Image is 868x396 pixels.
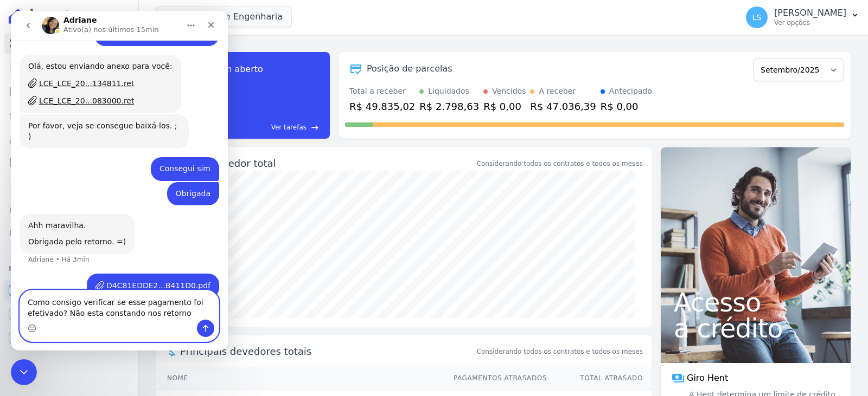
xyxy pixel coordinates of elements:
a: Clientes [4,128,134,150]
a: Recebíveis [4,280,134,301]
textarea: Envie uma mensagem... [9,280,208,309]
div: LCE_LCE_20...134811.ret [28,67,123,79]
div: Obrigada pelo retorno. =) [17,226,115,237]
div: A receber [539,86,576,97]
div: R$ 0,00 [483,99,526,114]
div: Adriane diz… [9,203,208,262]
button: Início [170,4,190,25]
div: Obrigada [156,171,208,195]
div: Antecipado [609,86,652,97]
div: R$ 49.835,02 [349,99,415,114]
button: Selecionador de Emoji [17,313,25,322]
a: Parcelas [4,80,134,102]
div: Ahh maravilha.Obrigada pelo retorno. =)Adriane • Há 3min [9,203,124,243]
p: Ativo(a) nos últimos 15min [53,14,148,24]
span: Acesso [674,289,838,315]
a: Minha Carteira [4,152,134,173]
div: Saldo devedor total [180,156,475,171]
div: Liquidados [428,86,469,97]
div: D4C81EDDE2...B411D0.pdf [76,263,208,288]
p: [PERSON_NAME] [774,8,846,18]
div: Fechar [190,4,210,24]
div: Ahh maravilha. [17,210,115,220]
div: Considerando todos os contratos e todos os meses [477,159,643,168]
a: Crédito [4,199,134,221]
div: Adriane • Há 3min [17,245,79,252]
span: LS [752,14,762,21]
div: Consegui sim [140,146,208,170]
button: Enviar uma mensagem [186,309,203,326]
span: Ver tarefas [271,122,307,132]
th: Nome [156,367,443,389]
a: LCE_LCE_20...083000.ret [17,84,162,96]
iframe: Intercom live chat [11,359,37,385]
button: Louly Caixe Engenharia [156,7,292,27]
span: east [311,124,319,132]
div: LAYARA diz… [9,263,208,301]
a: Lotes [4,104,134,126]
th: Pagamentos Atrasados [443,367,547,389]
div: Total a receber [349,86,415,97]
a: Transferências [4,176,134,197]
span: a crédito [674,315,838,341]
div: Olá, estou enviando anexo para você: [17,50,162,61]
div: Adriane diz… [9,44,208,103]
th: Total Atrasado [547,367,652,389]
div: LAYARA diz… [9,171,208,204]
div: Consegui sim [149,153,200,164]
span: Considerando todos os contratos e todos os meses [477,347,643,356]
div: Por favor, veja se consegue baixá-los. ; ) [17,110,169,131]
p: Ver opções [774,18,846,27]
span: Giro Hent [687,372,728,385]
div: D4C81EDDE2...B411D0.pdf [95,269,200,281]
a: Ver tarefas east [196,122,319,132]
div: R$ 2.798,63 [419,99,479,114]
a: Visão Geral [4,33,134,54]
div: Por favor, veja se consegue baixá-los. ; ) [9,103,178,138]
iframe: Intercom live chat [11,11,228,350]
div: LCE_LCE_20...083000.ret [28,85,123,96]
div: R$ 47.036,39 [530,99,596,114]
div: Olá, estou enviando anexo para você:LCE_LCE_20...134811.retLCE_LCE_20...083000.ret [9,44,170,102]
div: Vencidos [492,86,526,97]
a: D4C81EDDE2...B411D0.pdf [85,269,200,281]
div: Plataformas [9,262,130,275]
a: Negativação [4,223,134,245]
div: LAYARA diz… [9,146,208,171]
a: LCE_LCE_20...134811.ret [17,67,162,79]
div: Adriane diz… [9,103,208,146]
a: Contratos [4,56,134,78]
div: R$ 0,00 [601,99,652,114]
div: Obrigada [165,178,200,189]
div: Posição de parcelas [367,62,452,75]
a: Conta Hent [4,303,134,325]
button: LS [PERSON_NAME] Ver opções [737,2,868,33]
span: Principais devedores totais [180,344,475,359]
